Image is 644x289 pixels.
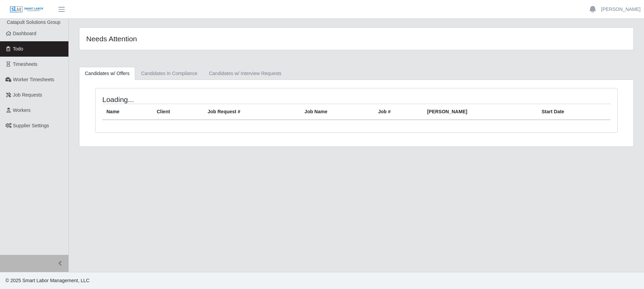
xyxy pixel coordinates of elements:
span: © 2025 Smart Labor Management, LLC [5,278,89,283]
th: Job # [374,104,423,120]
img: SLM Logo [10,6,44,13]
a: Candidates w/ Offers [79,67,135,80]
span: Worker Timesheets [13,77,54,82]
span: Timesheets [13,61,38,67]
span: Workers [13,107,31,113]
a: Candidates w/ Interview Requests [203,67,287,80]
a: Candidates In Compliance [135,67,203,80]
span: Todo [13,46,23,52]
th: Client [153,104,204,120]
th: [PERSON_NAME] [423,104,538,120]
th: Job Request # [204,104,300,120]
h4: Loading... [102,95,308,104]
span: Job Requests [13,92,42,98]
th: Name [102,104,153,120]
span: Supplier Settings [13,123,49,128]
a: [PERSON_NAME] [601,6,641,13]
span: Catapult Solutions Group [7,19,60,25]
th: Job Name [300,104,374,120]
span: Dashboard [13,31,37,36]
th: Start Date [538,104,610,120]
h4: Needs Attention [86,34,305,43]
